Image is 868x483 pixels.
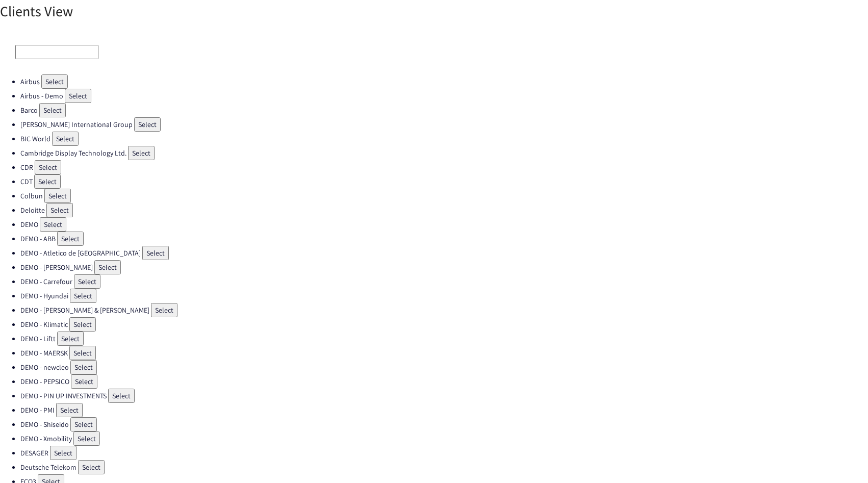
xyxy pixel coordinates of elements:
li: DEMO - Liftt [20,332,868,346]
li: DEMO - MAERSK [20,346,868,360]
button: Select [69,346,96,360]
li: BIC World [20,132,868,146]
button: Select [108,389,135,403]
button: Select [57,232,84,246]
li: DEMO - Shiseido [20,417,868,431]
li: DEMO - Xmobility [20,431,868,446]
button: Select [56,403,83,417]
li: DEMO - newcleo [20,360,868,374]
button: Select [52,132,79,146]
li: DEMO - Atletico de [GEOGRAPHIC_DATA] [20,246,868,260]
button: Select [35,160,61,174]
div: Widget de chat [817,434,868,483]
button: Select [74,274,100,289]
li: DEMO - Hyundai [20,289,868,303]
button: Select [71,374,97,389]
li: DEMO - PEPSICO [20,374,868,389]
li: Deutsche Telekom [20,460,868,474]
button: Select [46,203,73,217]
li: CDT [20,174,868,189]
button: Select [40,217,66,232]
button: Select [70,360,97,374]
button: Select [94,260,121,274]
li: DESAGER [20,446,868,460]
li: Airbus - Demo [20,89,868,103]
li: Airbus [20,74,868,89]
li: Colbun [20,189,868,203]
button: Select [73,431,100,446]
button: Select [78,460,105,474]
button: Select [65,89,91,103]
button: Select [134,117,161,132]
li: DEMO - [PERSON_NAME] [20,260,868,274]
button: Select [34,174,61,189]
li: DEMO - Carrefour [20,274,868,289]
button: Select [50,446,76,460]
li: DEMO [20,217,868,232]
button: Select [142,246,169,260]
li: [PERSON_NAME] International Group [20,117,868,132]
li: DEMO - PIN UP INVESTMENTS [20,389,868,403]
li: DEMO - PMI [20,403,868,417]
li: Cambridge Display Technology Ltd. [20,146,868,160]
li: Deloitte [20,203,868,217]
button: Select [69,317,96,332]
li: DEMO - [PERSON_NAME] & [PERSON_NAME] [20,303,868,317]
iframe: Chat Widget [817,434,868,483]
li: CDR [20,160,868,174]
button: Select [151,303,177,317]
li: DEMO - ABB [20,232,868,246]
button: Select [57,332,84,346]
li: DEMO - Klimatic [20,317,868,332]
button: Select [44,189,71,203]
button: Select [39,103,66,117]
button: Select [70,289,96,303]
button: Select [70,417,97,431]
button: Select [41,74,68,89]
button: Select [128,146,155,160]
li: Barco [20,103,868,117]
